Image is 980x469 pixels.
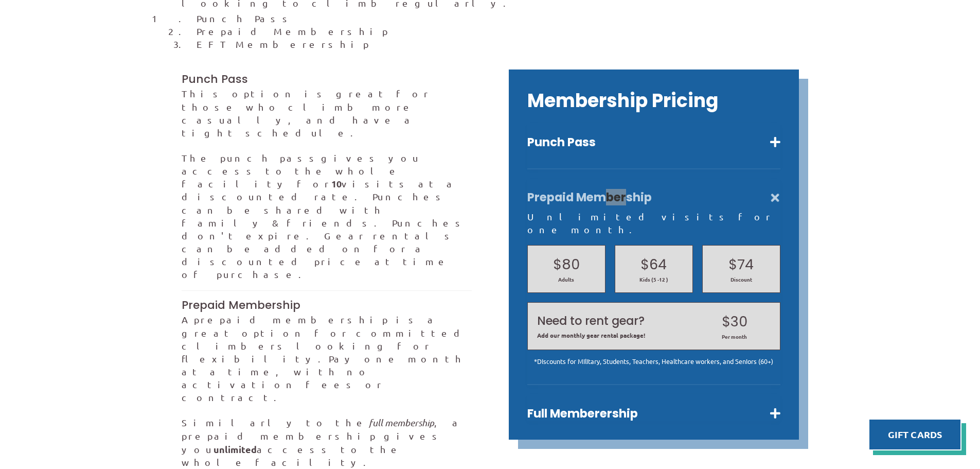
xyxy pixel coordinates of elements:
div: Unlimited visits for one month. [527,210,780,236]
h3: Punch Pass [182,72,472,87]
h2: $30 [699,312,770,332]
span: Adults [537,276,596,283]
span: A prepaid membership is a great option for committed climbers looking for flexibility. [182,314,470,364]
span: Discount [712,276,771,283]
p: Similarly to the , a prepaid membership gives you access to the whole facility. [182,416,472,468]
li: Prepaid Membership [197,25,798,38]
strong: unlimited [213,443,257,455]
p: This option is great for those who climb more casually, and have a tight schedule. [182,87,472,139]
span: Per month [699,333,770,340]
h2: $64 [625,255,683,274]
h2: Need to rent gear? [537,313,690,329]
h2: $80 [537,255,596,274]
h2: $74 [712,255,771,274]
strong: 10 [331,178,342,189]
span: Add our monthly gear rental package! [537,331,690,339]
p: The punch pass [182,151,472,281]
li: Punch Pass [197,12,798,25]
p: Pay one month at a time, with no activation fees or contract. [182,313,472,404]
li: EFT Memberership [197,38,798,50]
h2: Membership Pricing [527,88,780,114]
em: full membership [369,417,434,428]
div: *Discounts for Military, Students, Teachers, Healthcare workers, and Seniors (60+) [527,357,780,366]
span: Kids (5 -12 ) [625,276,683,283]
span: gives you access to the whole facility for visits at a discounted rate. Punches can be shared wit... [182,152,467,280]
h3: Prepaid Membership [182,298,472,313]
